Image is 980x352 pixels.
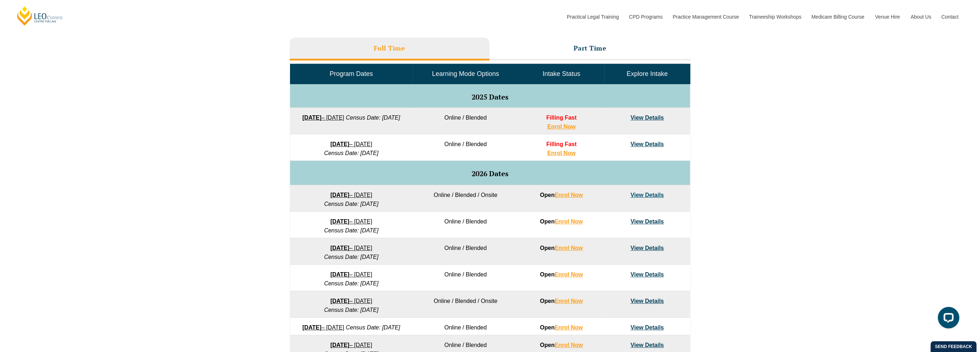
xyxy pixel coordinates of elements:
[330,298,372,304] a: [DATE]– [DATE]
[330,218,372,225] a: [DATE]– [DATE]
[330,245,372,251] a: [DATE]– [DATE]
[631,342,664,348] a: View Details
[412,108,518,134] td: Online / Blended
[631,271,664,278] a: View Details
[329,70,373,77] span: Program Dates
[330,141,349,147] strong: [DATE]
[561,1,624,32] a: Practical Legal Training
[330,342,372,348] a: [DATE]– [DATE]
[346,324,400,331] em: Census Date: [DATE]
[302,115,321,121] strong: [DATE]
[374,44,405,52] h3: Full Time
[905,1,936,32] a: About Us
[547,150,575,156] a: Enrol Now
[324,307,378,313] em: Census Date: [DATE]
[412,265,518,291] td: Online / Blended
[546,115,576,121] span: Filling Fast
[346,115,400,121] em: Census Date: [DATE]
[324,227,378,233] em: Census Date: [DATE]
[324,254,378,260] em: Census Date: [DATE]
[412,212,518,238] td: Online / Blended
[330,342,349,348] strong: [DATE]
[302,324,344,331] a: [DATE]– [DATE]
[631,192,664,198] a: View Details
[631,218,664,225] a: View Details
[936,1,964,32] a: Contact
[555,298,583,304] a: Enrol Now
[631,115,664,121] a: View Details
[302,115,344,121] a: [DATE]– [DATE]
[302,324,321,331] strong: [DATE]
[412,291,518,318] td: Online / Blended / Onsite
[330,245,349,251] strong: [DATE]
[412,238,518,265] td: Online / Blended
[631,298,664,304] a: View Details
[330,271,372,278] a: [DATE]– [DATE]
[540,271,583,278] strong: Open
[547,124,575,130] a: Enrol Now
[540,192,583,198] strong: Open
[330,298,349,304] strong: [DATE]
[631,324,664,331] a: View Details
[623,1,667,32] a: CPD Programs
[555,342,583,348] a: Enrol Now
[870,1,905,32] a: Venue Hire
[555,192,583,198] a: Enrol Now
[330,271,349,278] strong: [DATE]
[412,134,518,161] td: Online / Blended
[555,324,583,331] a: Enrol Now
[16,6,64,26] a: [PERSON_NAME] Centre for Law
[472,92,508,102] span: 2025 Dates
[324,280,378,286] em: Census Date: [DATE]
[546,141,576,147] span: Filling Fast
[627,70,668,77] span: Explore Intake
[540,342,583,348] strong: Open
[330,141,372,147] a: [DATE]– [DATE]
[540,298,583,304] strong: Open
[324,150,378,156] em: Census Date: [DATE]
[555,245,583,251] a: Enrol Now
[667,1,744,32] a: Practice Management Course
[330,218,349,225] strong: [DATE]
[744,1,806,32] a: Traineeship Workshops
[631,141,664,147] a: View Details
[631,245,664,251] a: View Details
[324,201,378,207] em: Census Date: [DATE]
[330,192,349,198] strong: [DATE]
[555,271,583,278] a: Enrol Now
[574,44,607,52] h3: Part Time
[412,318,518,335] td: Online / Blended
[330,192,372,198] a: [DATE]– [DATE]
[806,1,870,32] a: Medicare Billing Course
[540,218,583,225] strong: Open
[432,70,499,77] span: Learning Mode Options
[472,169,508,178] span: 2026 Dates
[540,324,583,331] strong: Open
[412,185,518,212] td: Online / Blended / Onsite
[542,70,580,77] span: Intake Status
[555,218,583,225] a: Enrol Now
[540,245,583,251] strong: Open
[932,304,962,334] iframe: LiveChat chat widget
